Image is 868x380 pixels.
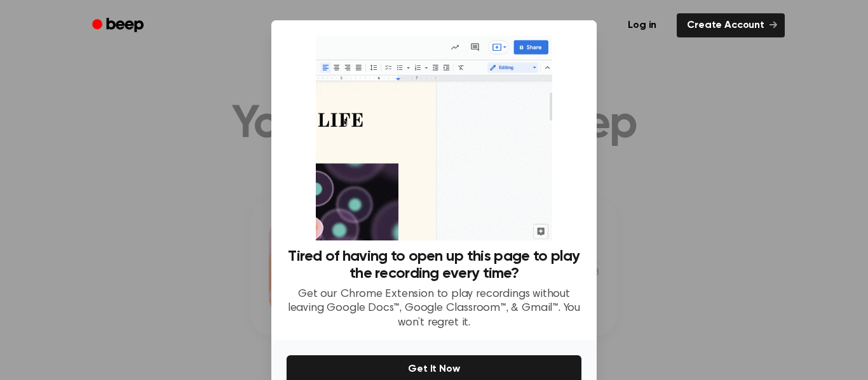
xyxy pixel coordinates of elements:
[677,13,785,37] a: Create Account
[287,248,581,282] h3: Tired of having to open up this page to play the recording every time?
[287,287,581,331] p: Get our Chrome Extension to play recordings without leaving Google Docs™, Google Classroom™, & Gm...
[83,13,155,38] a: Beep
[316,36,552,240] img: Beep extension in action
[615,11,669,40] a: Log in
